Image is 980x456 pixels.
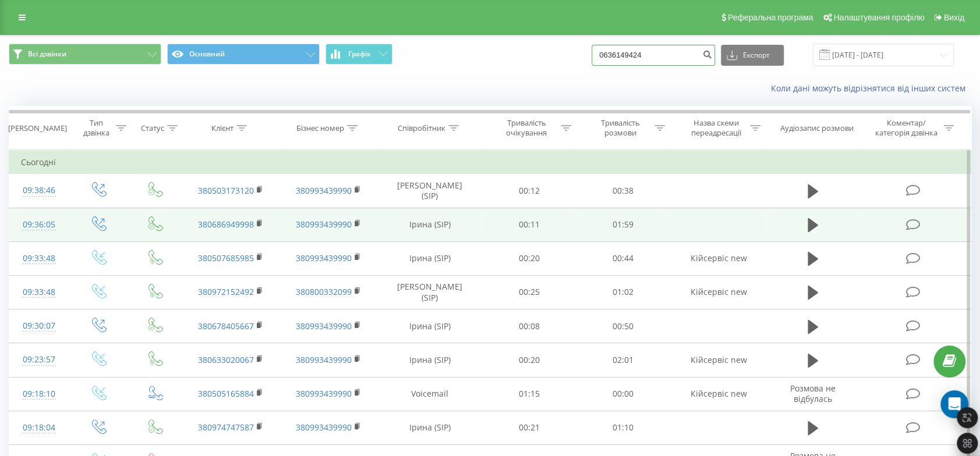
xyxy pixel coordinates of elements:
button: Основний [167,44,320,65]
a: 380507685985 [198,252,254,263]
div: Бізнес номер [296,123,344,133]
td: Voicemail [377,377,483,411]
a: 380993439990 [296,252,352,263]
td: 00:08 [482,309,576,343]
div: 09:33:48 [21,247,58,270]
td: 00:12 [482,174,576,208]
td: 00:20 [482,241,576,275]
a: 380974747587 [198,422,254,433]
div: 09:38:46 [21,179,58,202]
td: Кійсервіс new [670,275,768,309]
a: 380993439990 [296,219,352,230]
td: [PERSON_NAME] (SIP) [377,275,483,309]
div: Статус [141,123,164,133]
div: Тривалість очікування [496,118,558,138]
td: Кійсервіс new [670,241,768,275]
td: 02:01 [576,343,670,377]
td: 00:44 [576,241,670,275]
td: 00:25 [482,275,576,309]
td: 01:02 [576,275,670,309]
td: Ірина (SIP) [377,208,483,241]
span: Розмова не відбулась [790,383,836,404]
a: 380993439990 [296,320,352,332]
td: 00:11 [482,208,576,241]
div: 09:33:48 [21,281,58,304]
td: 01:15 [482,377,576,411]
span: Вихід [944,13,964,22]
div: Open Intercom Messenger [940,390,968,418]
a: 380993439990 [296,185,352,196]
div: Тип дзвінка [80,118,113,138]
td: Кійсервіс new [670,343,768,377]
div: Клієнт [211,123,233,133]
td: Ірина (SIP) [377,343,483,377]
span: Налаштування профілю [833,13,924,22]
button: Всі дзвінки [9,44,161,65]
button: Експорт [721,45,784,66]
input: Пошук за номером [592,45,715,66]
td: Сьогодні [9,151,971,174]
a: 380993439990 [296,422,352,433]
td: Ірина (SIP) [377,411,483,444]
td: 00:50 [576,309,670,343]
td: 00:20 [482,343,576,377]
div: Тривалість розмови [589,118,652,138]
a: 380678405667 [198,320,254,332]
div: Аудіозапис розмови [780,123,854,133]
td: [PERSON_NAME] (SIP) [377,174,483,208]
a: 380993439990 [296,388,352,399]
a: 380972152492 [198,286,254,297]
div: 09:18:04 [21,416,58,439]
a: 380505165884 [198,388,254,399]
span: Всі дзвінки [28,49,66,59]
td: 01:10 [576,411,670,444]
td: 00:21 [482,411,576,444]
td: 00:38 [576,174,670,208]
div: Назва схеми переадресації [685,118,747,138]
div: [PERSON_NAME] [8,123,67,133]
div: Співробітник [398,123,445,133]
div: 09:23:57 [21,348,58,371]
div: 09:18:10 [21,383,58,405]
div: 09:30:07 [21,315,58,337]
a: 380686949998 [198,219,254,230]
div: Коментар/категорія дзвінка [872,118,940,138]
td: Ірина (SIP) [377,241,483,275]
a: 380993439990 [296,354,352,365]
td: 00:00 [576,377,670,411]
a: Коли дані можуть відрізнятися вiд інших систем [771,83,971,94]
a: 380800332099 [296,286,352,297]
td: 01:59 [576,208,670,241]
span: Реферальна програма [728,13,813,22]
button: Графік [326,44,392,65]
a: 380633020067 [198,354,254,365]
a: 380503173120 [198,185,254,196]
td: Кійсервіс new [670,377,768,411]
div: 09:36:05 [21,213,58,236]
td: Ірина (SIP) [377,309,483,343]
span: Графік [348,50,371,58]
